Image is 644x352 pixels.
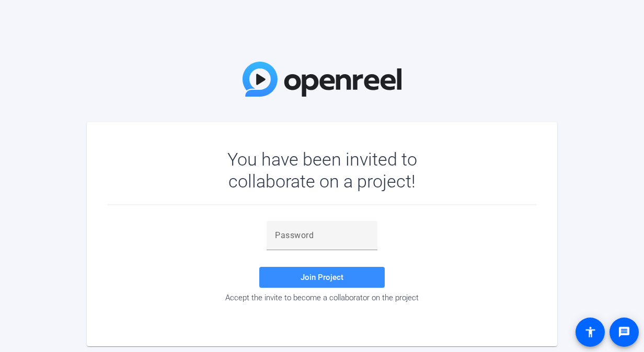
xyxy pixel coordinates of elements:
[108,293,536,302] div: Accept the invite to become a collaborator on the project
[275,229,369,242] input: Password
[243,62,401,97] img: OpenReel Logo
[618,326,630,338] mat-icon: message
[301,273,343,282] span: Join Project
[584,326,596,338] mat-icon: accessibility
[259,267,385,288] button: Join Project
[197,148,447,192] div: You have been invited to collaborate on a project!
